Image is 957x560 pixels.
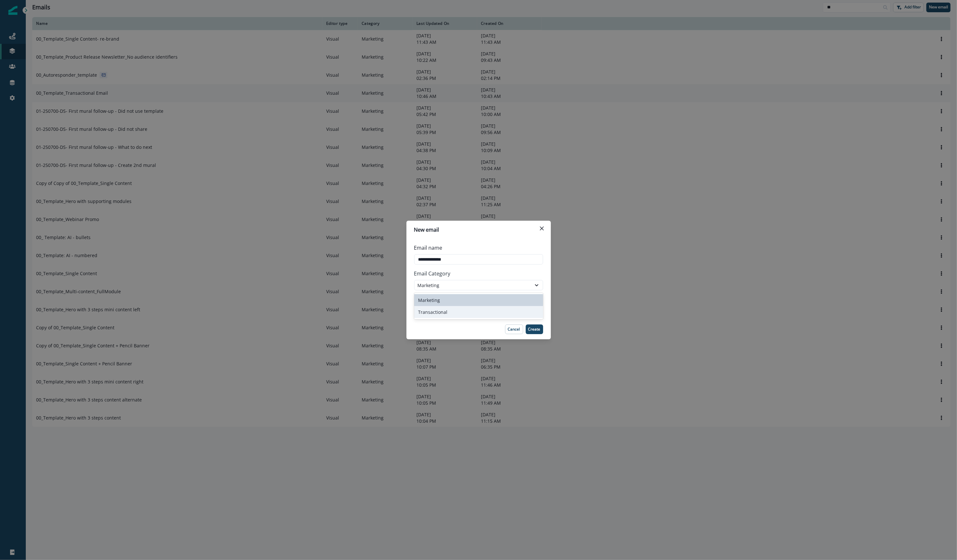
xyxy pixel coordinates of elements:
[418,282,528,289] div: Marketing
[414,244,443,252] p: Email name
[528,327,541,332] p: Create
[505,324,523,334] button: Cancel
[526,324,543,334] button: Create
[537,223,547,234] button: Close
[414,306,543,318] div: Transactional
[414,267,543,280] p: Email Category
[414,294,543,306] div: Marketing
[508,327,520,332] p: Cancel
[414,226,439,234] p: New email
